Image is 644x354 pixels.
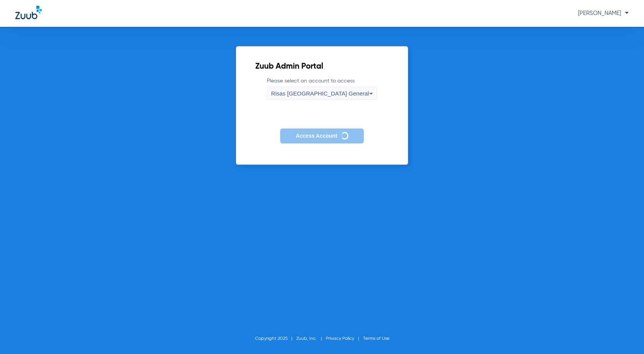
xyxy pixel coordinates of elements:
[255,63,388,71] h2: Zuub Admin Portal
[15,6,42,19] img: Zuub Logo
[267,77,377,100] label: Please select an account to access
[296,133,337,139] span: Access Account
[363,336,389,341] a: Terms of Use
[296,335,326,342] li: Zuub, Inc.
[280,128,363,143] button: Access Account
[326,336,354,341] a: Privacy Policy
[255,335,296,342] li: Copyright 2025
[271,90,369,97] span: Risas [GEOGRAPHIC_DATA] General
[578,10,629,16] span: [PERSON_NAME]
